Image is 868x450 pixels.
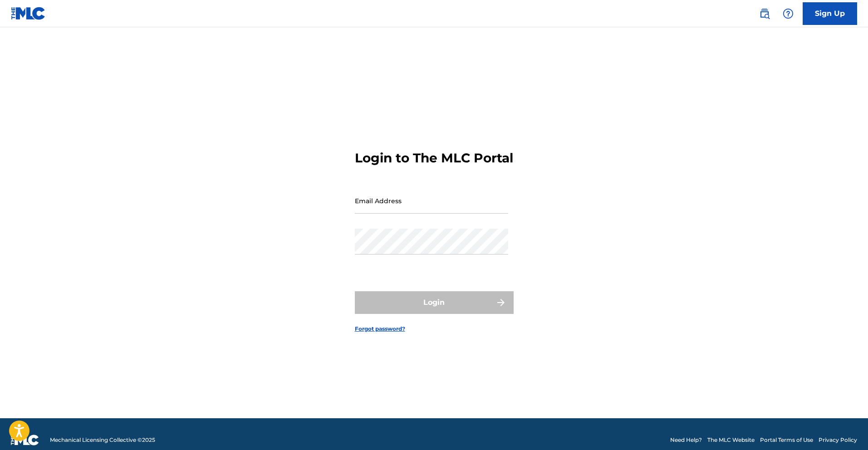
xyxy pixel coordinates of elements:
img: MLC Logo [11,7,46,20]
span: Mechanical Licensing Collective © 2025 [50,436,155,444]
a: Privacy Policy [819,436,857,444]
img: help [783,8,794,19]
div: Help [779,5,797,23]
img: logo [11,435,39,445]
a: Portal Terms of Use [760,436,813,444]
a: Need Help? [670,436,702,444]
img: search [759,8,770,19]
a: The MLC Website [707,436,755,444]
a: Sign Up [803,2,857,25]
a: Public Search [755,5,774,23]
h3: Login to The MLC Portal [355,150,513,166]
a: Forgot password? [355,325,405,333]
